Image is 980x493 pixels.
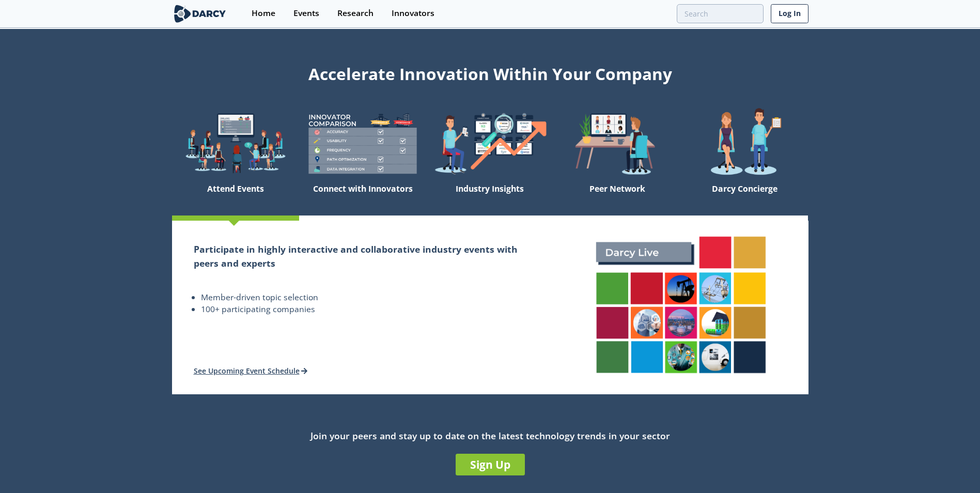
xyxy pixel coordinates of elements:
div: Attend Events [172,179,299,215]
div: Darcy Concierge [681,179,808,215]
div: Accelerate Innovation Within Your Company [172,58,808,86]
img: welcome-concierge-wide-20dccca83e9cbdbb601deee24fb8df72.png [681,107,808,179]
li: 100+ participating companies [201,303,532,316]
input: Advanced Search [677,4,764,23]
div: Events [293,9,319,18]
img: logo-wide.svg [172,5,228,23]
a: Log In [771,4,808,23]
div: Peer Network [554,179,681,215]
a: Sign Up [456,454,525,475]
div: Industry Insights [426,179,553,215]
div: Research [337,9,374,18]
a: See Upcoming Event Schedule [194,366,308,376]
h2: Participate in highly interactive and collaborative industry events with peers and experts [194,242,532,270]
img: welcome-compare-1b687586299da8f117b7ac84fd957760.png [299,107,426,179]
div: Home [252,9,275,18]
li: Member-driven topic selection [201,291,532,304]
img: welcome-explore-560578ff38cea7c86bcfe544b5e45342.png [172,107,299,179]
img: attend-events-831e21027d8dfeae142a4bc70e306247.png [585,226,776,384]
div: Innovators [392,9,434,18]
img: welcome-find-a12191a34a96034fcac36f4ff4d37733.png [426,107,553,179]
img: welcome-attend-b816887fc24c32c29d1763c6e0ddb6e6.png [554,107,681,179]
div: Connect with Innovators [299,179,426,215]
